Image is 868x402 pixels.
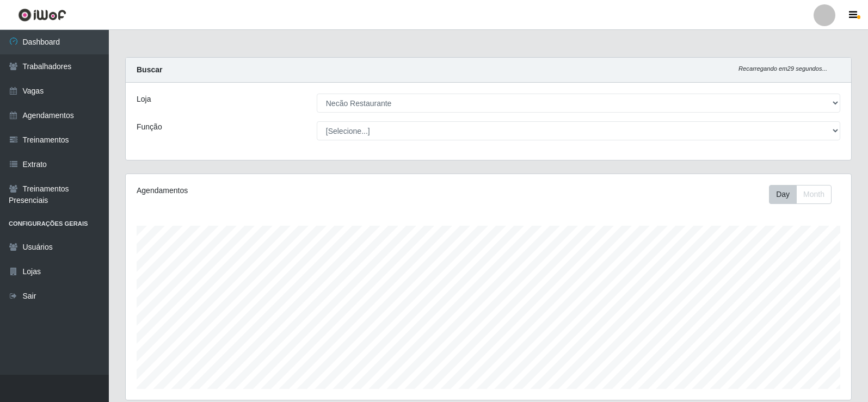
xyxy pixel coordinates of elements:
button: Month [796,185,832,204]
label: Loja [137,94,151,105]
div: First group [769,185,832,204]
label: Função [137,121,162,133]
i: Recarregando em 29 segundos... [738,65,827,72]
div: Agendamentos [137,185,420,196]
div: Toolbar with button groups [769,185,840,204]
img: CoreUI Logo [18,8,66,22]
strong: Buscar [137,65,162,74]
button: Day [769,185,797,204]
